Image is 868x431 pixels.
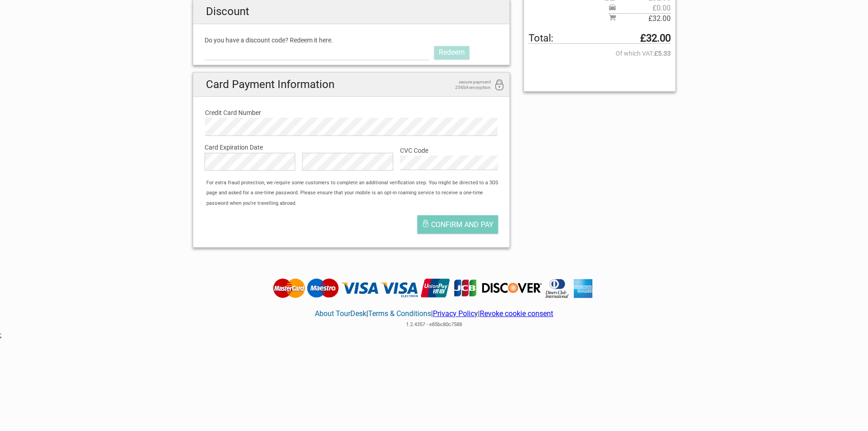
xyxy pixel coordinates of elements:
[431,220,493,229] span: Confirm and pay
[271,278,597,299] img: Tourdesk accepts
[417,215,498,234] button: Confirm and pay
[13,16,103,23] p: We're away right now. Please check back later!
[616,3,671,13] span: £0.00
[368,309,431,318] a: Terms & Conditions
[193,73,510,97] h2: Card Payment Information
[205,35,498,45] label: Do you have a discount code? Redeem it here.
[480,309,553,318] a: Revoke cookie consent
[433,309,478,318] a: Privacy Policy
[202,178,509,208] div: For extra fraud protection, we require some customers to complete an additional verification step...
[315,309,366,318] a: About TourDesk
[445,79,491,90] span: secure payment 256bit encryption
[609,3,671,13] span: Pickup price
[529,48,670,58] span: Of which VAT:
[205,142,498,152] label: Card Expiration Date
[434,46,469,59] a: Redeem
[609,13,671,24] span: Subtotal
[654,48,671,58] strong: £5.33
[400,145,498,156] label: CVC Code
[105,14,116,25] button: Open LiveChat chat widget
[640,33,671,43] strong: £32.00
[616,14,671,24] span: £32.00
[529,33,670,44] span: Total to be paid
[271,299,597,330] div: | | |
[406,322,462,327] span: 1.2.4357 - e85bc80c7588
[494,79,505,92] i: 256bit encryption
[205,108,498,118] label: Credit Card Number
